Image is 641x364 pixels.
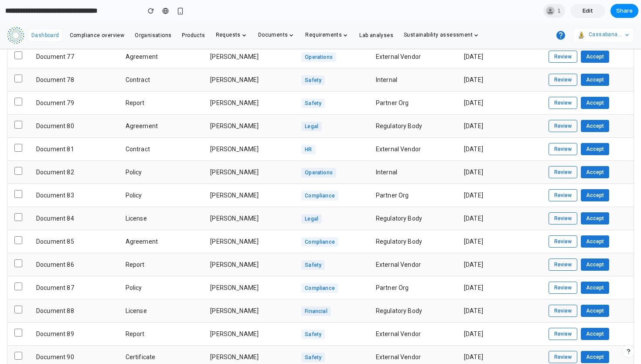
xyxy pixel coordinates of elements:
[29,116,119,139] td: Document 81
[549,237,577,249] button: Review
[216,10,241,16] span: Requests
[549,191,577,203] button: Review
[457,278,525,301] td: [DATE]
[581,52,609,64] button: Accept
[301,238,325,248] span: Safety
[301,192,322,202] span: Legal
[203,116,294,139] td: [PERSON_NAME]
[301,169,338,179] span: Compliance
[549,75,577,87] button: Review
[581,191,609,203] button: Accept
[301,285,331,294] span: Financial
[119,116,203,139] td: Contract
[581,98,609,110] button: Accept
[369,70,457,93] td: Partner Org
[369,255,457,278] td: Partner Org
[203,139,294,162] td: [PERSON_NAME]
[258,10,288,16] span: Documents
[29,139,119,162] td: Document 82
[581,75,609,87] button: Accept
[369,208,457,231] td: Regulatory Body
[549,144,577,156] button: Review
[119,139,203,162] td: Policy
[549,98,577,110] button: Review
[581,329,609,341] button: Accept
[301,54,325,63] span: Safety
[119,255,203,278] td: Policy
[203,324,294,347] td: [PERSON_NAME]
[457,208,525,231] td: [DATE]
[549,283,577,295] button: Review
[203,278,294,301] td: [PERSON_NAME]
[203,208,294,231] td: [PERSON_NAME]
[583,7,593,15] span: Edit
[369,47,457,70] td: Internal
[369,278,457,301] td: Regulatory Body
[182,10,205,17] span: Products
[301,331,325,340] span: Safety
[369,162,457,185] td: Partner Org
[581,283,609,295] button: Accept
[581,29,609,41] button: Accept
[29,24,119,47] td: Document 77
[203,70,294,93] td: [PERSON_NAME]
[31,10,59,17] span: Dashboard
[576,9,585,17] img: Cassabanana
[203,162,294,185] td: [PERSON_NAME]
[203,93,294,116] td: [PERSON_NAME]
[203,24,294,47] td: [PERSON_NAME]
[616,7,633,15] span: Share
[7,5,24,22] img: Agriplace
[369,231,457,255] td: External Vendor
[70,10,125,17] span: Compliance overview
[589,9,624,17] p: Cassabanana
[119,162,203,185] td: Policy
[404,10,473,16] span: Sustainability assessment
[369,116,457,139] td: External Vendor
[570,4,605,18] a: Edit
[457,70,525,93] td: [DATE]
[610,4,638,18] button: Share
[369,301,457,324] td: External Vendor
[29,301,119,324] td: Document 89
[29,185,119,208] td: Document 84
[301,31,336,40] span: Operations
[369,324,457,347] td: External Vendor
[457,185,525,208] td: [DATE]
[29,93,119,116] td: Document 80
[29,278,119,301] td: Document 88
[301,123,315,133] span: HR
[457,139,525,162] td: [DATE]
[549,306,577,318] button: Review
[457,24,525,47] td: [DATE]
[543,4,565,18] div: 1
[457,231,525,255] td: [DATE]
[301,100,322,109] span: Legal
[301,215,338,225] span: Compliance
[119,231,203,255] td: Report
[135,10,171,17] span: Organisations
[203,231,294,255] td: [PERSON_NAME]
[119,70,203,93] td: Report
[203,47,294,70] td: [PERSON_NAME]
[457,93,525,116] td: [DATE]
[203,301,294,324] td: [PERSON_NAME]
[359,10,393,17] span: Lab analyses
[549,260,577,272] button: Review
[581,214,609,226] button: Accept
[119,208,203,231] td: Agreement
[119,278,203,301] td: License
[549,329,577,341] button: Review
[581,144,609,156] button: Accept
[369,185,457,208] td: Regulatory Body
[301,262,338,271] span: Compliance
[457,47,525,70] td: [DATE]
[549,214,577,226] button: Review
[203,185,294,208] td: [PERSON_NAME]
[305,10,342,16] span: Requirements
[29,162,119,185] td: Document 83
[369,93,457,116] td: Regulatory Body
[29,47,119,70] td: Document 78
[301,308,325,317] span: Safety
[203,255,294,278] td: [PERSON_NAME]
